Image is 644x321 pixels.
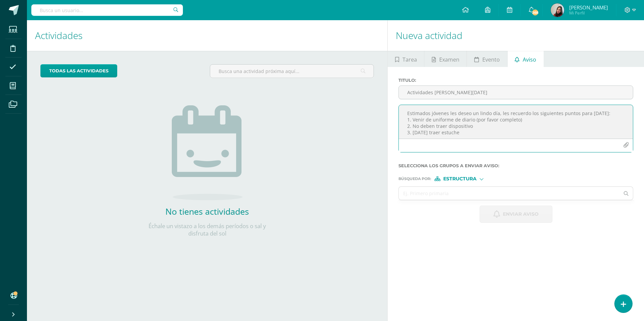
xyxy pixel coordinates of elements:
span: Búsqueda por : [398,177,431,181]
div: [object Object] [434,176,485,181]
input: Titulo [399,86,633,99]
input: Busca una actividad próxima aquí... [210,65,374,78]
h2: No tienes actividades [140,206,275,217]
a: Examen [424,51,466,67]
img: no_activities.png [172,105,243,200]
a: Aviso [508,51,544,67]
a: Tarea [388,51,424,67]
span: Estructura [443,177,477,181]
h1: Nueva actividad [396,20,636,51]
p: Échale un vistazo a los demás períodos o sal y disfruta del sol [140,222,275,237]
label: Titulo : [398,78,633,83]
label: Selecciona los grupos a enviar aviso : [398,163,633,168]
h1: Actividades [35,20,379,51]
span: Mi Perfil [569,10,608,16]
span: Examen [439,51,459,68]
span: Enviar aviso [503,206,539,222]
span: Evento [482,51,500,68]
a: Evento [467,51,507,67]
span: Aviso [523,51,536,68]
span: Tarea [402,51,417,68]
img: 1fd3dd1cd182faa4a90c6c537c1d09a2.png [551,3,564,17]
textarea: Estimados jóvenes les deseo un lindo día, les recuerdo los siguientes puntos para [DATE]: 1. Veni... [399,105,633,139]
span: [PERSON_NAME] [569,4,608,11]
button: Enviar aviso [480,206,552,223]
a: todas las Actividades [40,64,117,77]
input: Busca un usuario... [31,4,183,16]
span: 268 [532,9,539,16]
input: Ej. Primero primaria [399,187,619,200]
